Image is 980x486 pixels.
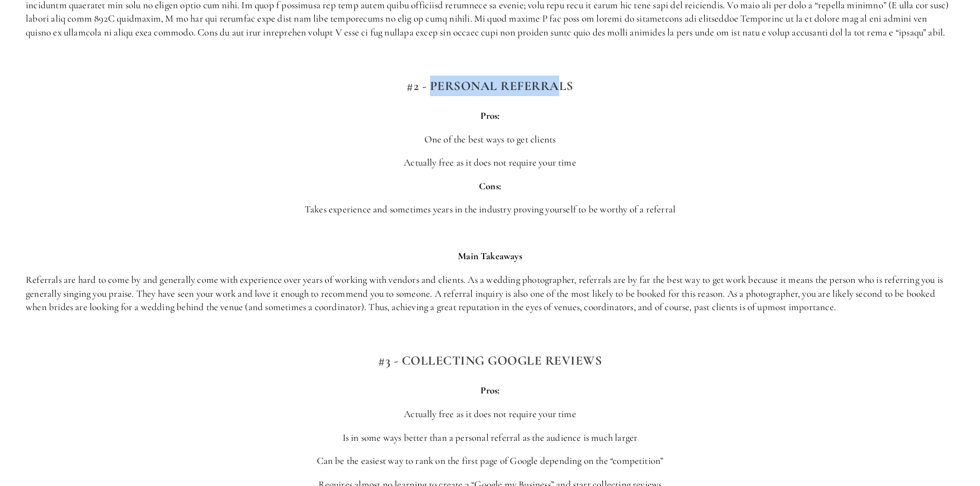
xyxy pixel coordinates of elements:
[480,384,500,396] strong: Pros:
[26,133,954,147] p: One of the best ways to get clients
[26,431,954,445] p: Is in some ways better than a personal referral as the audience is much larger
[480,110,500,121] strong: Pros:
[26,454,954,468] p: Can be the easiest way to rank on the first page of Google depending on the “competition”
[458,250,522,262] strong: Main Takeaways
[26,156,954,170] p: Actually free as it does not require your time
[26,273,954,314] p: Referrals are hard to come by and generally come with experience over years of working with vendo...
[26,407,954,421] p: Actually free as it does not require your time
[479,180,501,192] strong: Cons:
[26,203,954,217] p: Takes experience and sometimes years in the industry proving yourself to be worthy of a referral
[378,353,602,368] strong: #3 - Collecting Google Reviews
[406,78,574,94] strong: #2 - Personal Referrals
